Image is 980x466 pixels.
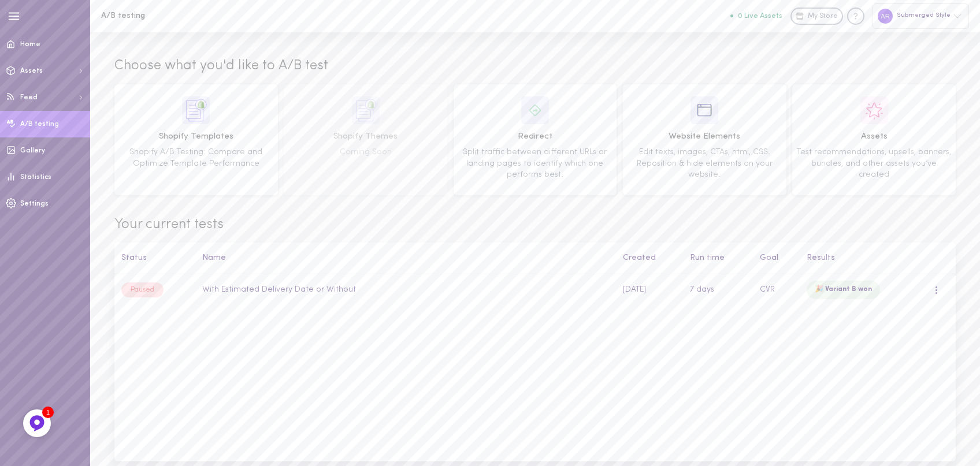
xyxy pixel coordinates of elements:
h1: A/B testing [101,12,292,20]
td: [DATE] [616,274,684,306]
img: icon [691,96,718,124]
span: Assets [20,68,43,74]
span: My Store [808,12,838,22]
span: Home [20,41,40,48]
th: Name [195,243,616,274]
span: Shopify Templates [118,131,274,143]
div: Submerged Style [873,3,969,28]
td: CVR [753,274,800,306]
span: A/B testing [20,121,59,128]
span: Assets [796,131,952,143]
span: Settings [20,200,49,207]
th: Results [800,243,926,274]
span: Choose what you'd like to A/B test [114,57,328,76]
span: Redirect [458,131,613,143]
th: Created [616,243,684,274]
span: Split traffic between different URLs or landing pages to identify which one performs best. [463,148,607,179]
span: Statistics [20,174,51,181]
th: Run time [684,243,753,274]
img: icon [182,96,210,124]
span: Your current tests [114,215,956,235]
span: Website Elements [627,131,782,143]
td: With Estimated Delivery Date or Without [195,274,616,306]
div: Paused [121,282,164,297]
img: Feedback Button [28,415,46,432]
img: icon [352,96,380,124]
th: Goal [753,243,800,274]
a: My Store [790,8,843,25]
td: 7 days [684,274,753,306]
span: Shopify Themes [288,131,443,143]
span: Test recommendations, upsells, banners, bundles, and other assets you’ve created [797,148,951,179]
div: Knowledge center [847,8,864,25]
span: Shopify A/B Testing: Compare and Optimize Template Performance [129,148,262,168]
span: Feed [20,94,38,101]
span: Gallery [20,147,45,154]
a: 0 Live Assets [730,12,790,20]
div: 🎉 Variant B won [807,281,880,299]
span: Edit texts, images, CTAs, html, CSS. Reposition & hide elements on your website. [637,148,773,179]
button: 0 Live Assets [730,12,782,20]
th: Status [114,243,195,274]
img: icon [521,96,549,124]
img: icon [860,96,888,124]
div: 1 [42,407,54,418]
span: Coming Soon [340,148,392,156]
